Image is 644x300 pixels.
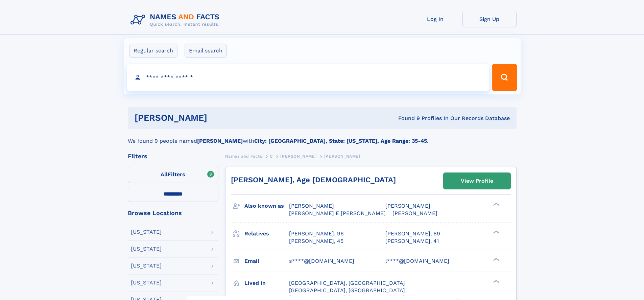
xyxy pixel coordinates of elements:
[129,44,177,58] label: Regular search
[492,202,500,207] div: ❯
[303,115,510,122] div: Found 9 Profiles In Our Records Database
[289,287,405,294] span: [GEOGRAPHIC_DATA], [GEOGRAPHIC_DATA]
[131,246,162,252] div: [US_STATE]
[289,210,386,216] span: [PERSON_NAME] E [PERSON_NAME]
[225,152,262,160] a: Names and Facts
[127,64,489,91] input: search input
[461,173,493,189] div: View Profile
[197,138,243,144] b: [PERSON_NAME]
[161,171,168,178] span: All
[135,114,303,122] h1: [PERSON_NAME]
[289,280,405,286] span: [GEOGRAPHIC_DATA], [GEOGRAPHIC_DATA]
[462,11,517,27] a: Sign Up
[289,203,334,209] span: [PERSON_NAME]
[244,255,289,267] h3: Email
[280,152,316,160] a: [PERSON_NAME]
[324,154,360,159] span: [PERSON_NAME]
[128,167,218,183] label: Filters
[270,154,273,159] span: C
[385,203,430,209] span: [PERSON_NAME]
[385,230,440,237] a: [PERSON_NAME], 69
[289,237,343,245] a: [PERSON_NAME], 45
[385,237,439,245] a: [PERSON_NAME], 41
[492,257,500,261] div: ❯
[244,277,289,289] h3: Lived in
[254,138,427,144] b: City: [GEOGRAPHIC_DATA], State: [US_STATE], Age Range: 35-45
[131,263,162,269] div: [US_STATE]
[492,279,500,283] div: ❯
[392,210,437,216] span: [PERSON_NAME]
[244,228,289,239] h3: Relatives
[444,173,510,189] a: View Profile
[289,230,344,237] a: [PERSON_NAME], 96
[408,11,462,27] a: Log In
[128,129,517,145] div: We found 9 people named with .
[492,64,517,91] button: Search Button
[128,153,218,159] div: Filters
[185,44,227,58] label: Email search
[131,229,162,235] div: [US_STATE]
[244,200,289,212] h3: Also known as
[128,11,225,29] img: Logo Names and Facts
[492,230,500,234] div: ❯
[131,280,162,285] div: [US_STATE]
[270,152,273,160] a: C
[128,210,218,216] div: Browse Locations
[280,154,316,159] span: [PERSON_NAME]
[231,176,396,184] a: [PERSON_NAME], Age [DEMOGRAPHIC_DATA]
